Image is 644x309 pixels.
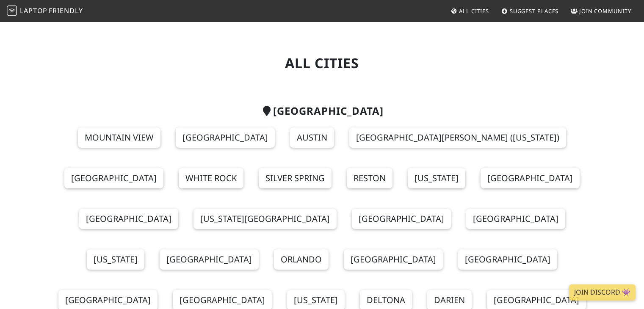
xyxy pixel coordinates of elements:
[274,249,329,270] a: Orlando
[347,168,392,188] a: Reston
[48,55,597,71] h1: All Cities
[447,3,492,19] a: All Cities
[510,7,559,15] span: Suggest Places
[64,168,163,188] a: [GEOGRAPHIC_DATA]
[20,6,47,15] span: Laptop
[344,249,443,270] a: [GEOGRAPHIC_DATA]
[7,6,17,16] img: LaptopFriendly
[290,127,334,148] a: Austin
[579,7,631,15] span: Join Community
[466,209,565,229] a: [GEOGRAPHIC_DATA]
[567,3,635,19] a: Join Community
[49,6,83,15] span: Friendly
[48,105,597,117] h2: [GEOGRAPHIC_DATA]
[179,168,243,188] a: White Rock
[458,249,557,270] a: [GEOGRAPHIC_DATA]
[349,127,566,148] a: [GEOGRAPHIC_DATA][PERSON_NAME] ([US_STATE])
[352,209,451,229] a: [GEOGRAPHIC_DATA]
[176,127,275,148] a: [GEOGRAPHIC_DATA]
[79,209,178,229] a: [GEOGRAPHIC_DATA]
[459,7,489,15] span: All Cities
[7,4,83,19] a: LaptopFriendly LaptopFriendly
[498,3,562,19] a: Suggest Places
[569,284,636,301] a: Join Discord 👾
[408,168,465,188] a: [US_STATE]
[193,209,337,229] a: [US_STATE][GEOGRAPHIC_DATA]
[160,249,259,270] a: [GEOGRAPHIC_DATA]
[481,168,580,188] a: [GEOGRAPHIC_DATA]
[78,127,160,148] a: Mountain View
[87,249,144,270] a: [US_STATE]
[259,168,332,188] a: Silver Spring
